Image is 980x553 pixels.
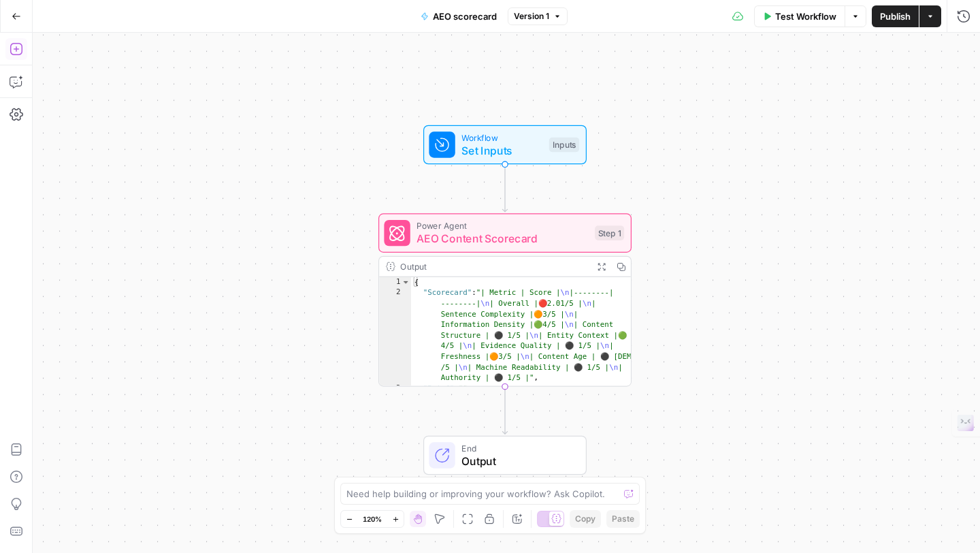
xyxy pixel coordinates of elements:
[378,213,632,386] div: Power AgentAEO Content ScorecardStep 1Output{ "Scorecard":"| Metric | Score |\n|--------| -------...
[502,387,507,434] g: Edge from step_1 to end
[363,513,382,524] span: 120%
[416,231,588,247] span: AEO Content Scorecard
[461,453,572,469] span: Output
[575,513,595,525] span: Copy
[412,5,505,27] button: AEO scorecard
[549,138,579,153] div: Inputs
[606,510,640,528] button: Paste
[433,10,497,23] span: AEO scorecard
[570,510,601,528] button: Copy
[754,5,845,27] button: Test Workflow
[612,513,634,525] span: Paste
[775,10,836,23] span: Test Workflow
[379,288,411,383] div: 2
[461,142,542,159] span: Set Inputs
[378,125,632,165] div: WorkflowSet InputsInputs
[416,219,588,232] span: Power Agent
[379,277,411,288] div: 1
[378,436,632,475] div: EndOutput
[502,164,507,212] g: Edge from start to step_1
[514,10,549,22] span: Version 1
[461,131,542,144] span: Workflow
[461,441,572,454] span: End
[402,277,410,288] span: Toggle code folding, rows 1 through 4
[508,7,568,25] button: Version 1
[379,383,411,394] div: 3
[595,225,624,240] div: Step 1
[880,10,911,23] span: Publish
[872,5,919,27] button: Publish
[400,260,587,273] div: Output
